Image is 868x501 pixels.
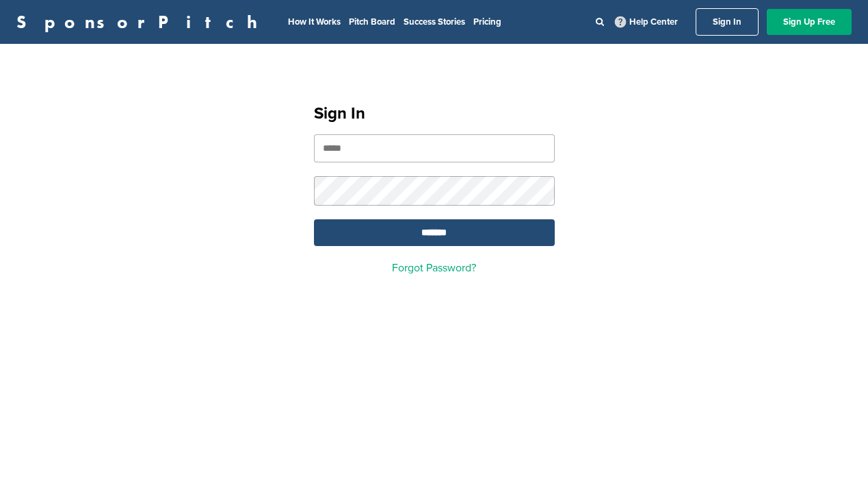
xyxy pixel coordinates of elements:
[392,261,476,275] a: Forgot Password?
[612,14,681,30] a: Help Center
[314,101,555,126] h1: Sign In
[288,16,341,27] a: How It Works
[473,16,501,27] a: Pricing
[16,13,266,31] a: SponsorPitch
[767,9,852,35] a: Sign Up Free
[404,16,465,27] a: Success Stories
[696,8,759,36] a: Sign In
[349,16,395,27] a: Pitch Board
